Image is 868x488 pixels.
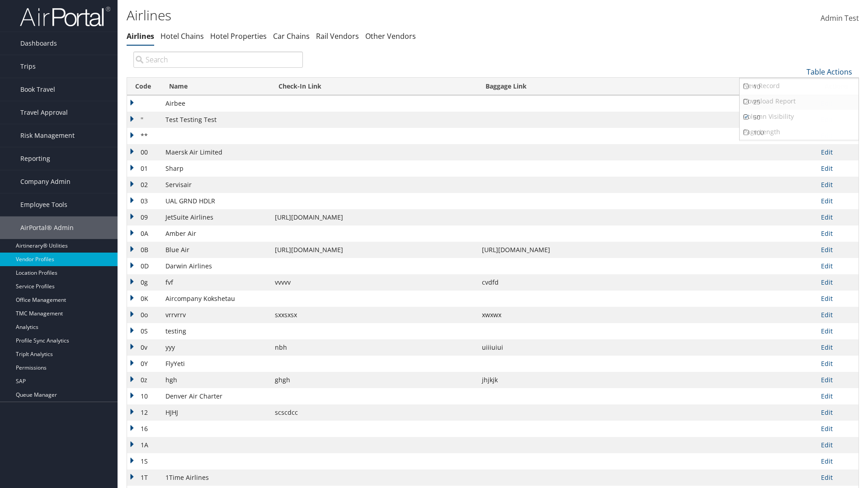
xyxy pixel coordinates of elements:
a: 10 [740,79,859,94]
span: Employee Tools [20,193,67,216]
img: airportal-logo.png [20,6,110,27]
span: Dashboards [20,32,57,55]
a: New Record [740,78,859,94]
span: Book Travel [20,78,55,101]
a: 100 [740,125,859,141]
span: Reporting [20,147,50,170]
span: Risk Management [20,124,75,147]
a: 25 [740,94,859,110]
span: Company Admin [20,170,71,193]
span: AirPortal® Admin [20,216,74,239]
span: Travel Approval [20,101,68,124]
span: Trips [20,55,36,78]
a: 50 [740,110,859,125]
